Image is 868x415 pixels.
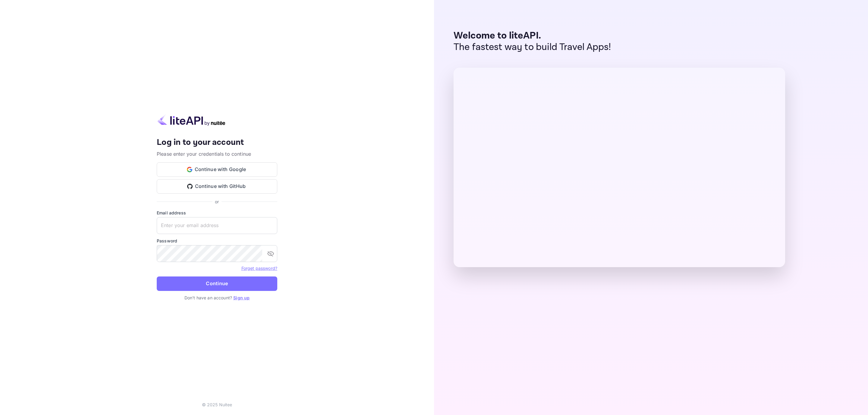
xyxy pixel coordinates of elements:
[241,265,277,271] a: Forget password?
[157,137,277,148] h4: Log in to your account
[157,217,277,234] input: Enter your email address
[157,150,277,158] p: Please enter your credentials to continue
[454,30,611,42] p: Welcome to liteAPI.
[265,248,277,260] button: toggle password visibility
[202,401,232,408] p: © 2025 Nuitee
[241,266,277,271] a: Forget password?
[157,114,226,126] img: liteapi
[454,68,785,267] img: liteAPI Dashboard Preview
[157,179,277,194] button: Continue with GitHub
[215,198,219,205] p: or
[157,210,277,216] label: Email address
[157,162,277,177] button: Continue with Google
[157,238,277,244] label: Password
[233,295,250,300] a: Sign up
[454,42,611,53] p: The fastest way to build Travel Apps!
[157,295,277,301] p: Don't have an account?
[157,276,277,291] button: Continue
